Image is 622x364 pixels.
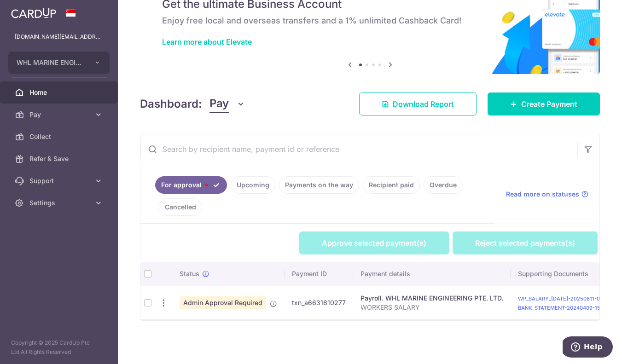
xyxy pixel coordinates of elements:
[29,88,90,97] span: Home
[363,176,420,194] a: Recipient paid
[506,190,588,199] a: Read more on statuses
[180,296,266,309] span: Admin Approval Required
[563,336,613,359] iframe: Opens a widget where you can find more information
[162,37,252,46] a: Learn more about Elevate
[29,198,90,208] span: Settings
[359,92,477,116] a: Download Report
[29,110,90,119] span: Pay
[360,303,503,312] p: WORKERS SALARY
[140,96,202,112] h4: Dashboard:
[360,294,503,303] div: Payroll. WHL MARINE ENGINEERING PTE. LTD.
[488,92,600,116] a: Create Payment
[231,176,275,194] a: Upcoming
[506,190,579,199] span: Read more on statuses
[518,305,622,311] a: BANK_STATEMENT-20240409-154105.pdf
[162,15,578,26] h6: Enjoy free local and overseas transfers and a 1% unlimited Cashback Card!
[285,262,353,286] th: Payment ID
[15,32,103,41] p: [DOMAIN_NAME][EMAIL_ADDRESS][DOMAIN_NAME]
[353,262,511,286] th: Payment details
[180,269,199,278] span: Status
[521,98,577,110] span: Create Payment
[209,95,229,113] span: Pay
[140,134,577,164] input: Search by recipient name, payment id or reference
[424,176,463,194] a: Overdue
[393,98,454,110] span: Download Report
[29,132,90,141] span: Collect
[159,198,202,216] a: Cancelled
[8,52,110,74] button: WHL MARINE ENGINEERING PTE. LTD.
[17,58,85,67] span: WHL MARINE ENGINEERING PTE. LTD.
[279,176,359,194] a: Payments on the way
[209,95,245,113] button: Pay
[29,176,90,185] span: Support
[285,286,353,319] td: txn_a6631610277
[29,154,90,163] span: Refer & Save
[11,7,56,18] img: CardUp
[155,176,227,194] a: For approval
